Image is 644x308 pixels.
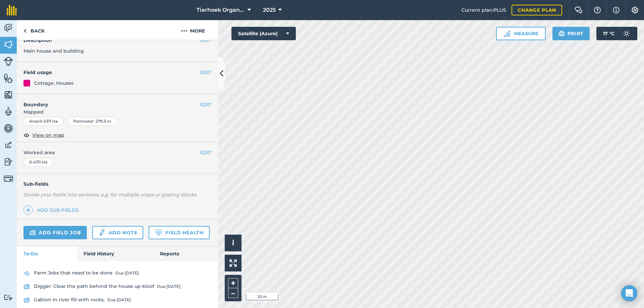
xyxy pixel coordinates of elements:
[23,268,211,279] a: Farm Jobs that need to be doneDue [DATE]
[107,297,131,303] div: Due [DATE]
[26,206,31,214] img: svg+xml;base64,PHN2ZyB4bWxucz0iaHR0cDovL3d3dy53My5vcmcvMjAwMC9zdmciIHdpZHRoPSIxNCIgaGVpZ2h0PSIyNC...
[4,140,13,150] img: svg+xml;base64,PD94bWwgdmVyc2lvbj0iMS4wIiBlbmNvZGluZz0idXRmLTgiPz4KPCEtLSBHZW5lcmF0b3I6IEFkb2JlIE...
[503,30,510,37] img: Ruler icon
[153,246,218,261] a: Reports
[200,101,211,108] button: EDIT
[4,123,13,133] img: svg+xml;base64,PD94bWwgdmVyc2lvbj0iMS4wIiBlbmNvZGluZz0idXRmLTgiPz4KPCEtLSBHZW5lcmF0b3I6IEFkb2JlIE...
[23,69,200,76] h4: Field usage
[17,246,77,261] a: To-Do
[23,158,53,167] div: 0.4311 Ha
[263,6,276,14] span: 2025
[4,23,13,33] img: svg+xml;base64,PD94bWwgdmVyc2lvbj0iMS4wIiBlbmNvZGluZz0idXRmLTgiPz4KPCEtLSBHZW5lcmF0b3I6IEFkb2JlIE...
[17,20,51,40] a: Back
[232,239,234,247] span: i
[157,284,180,289] div: Due [DATE]
[631,7,639,13] img: A cog icon
[32,131,64,139] span: View on map
[23,283,30,291] img: svg+xml;base64,PD94bWwgdmVyc2lvbj0iMS4wIiBlbmNvZGluZz0idXRmLTgiPz4KPCEtLSBHZW5lcmF0b3I6IEFkb2JlIE...
[7,5,17,15] img: fieldmargin Logo
[181,27,187,35] img: svg+xml;base64,PHN2ZyB4bWxucz0iaHR0cDovL3d3dy53My5vcmcvMjAwMC9zdmciIHdpZHRoPSIyMCIgaGVpZ2h0PSIyNC...
[23,269,30,277] img: svg+xml;base64,PD94bWwgdmVyc2lvbj0iMS4wIiBlbmNvZGluZz0idXRmLTgiPz4KPCEtLSBHZW5lcmF0b3I6IEFkb2JlIE...
[23,296,30,304] img: svg+xml;base64,PD94bWwgdmVyc2lvbj0iMS4wIiBlbmNvZGluZz0idXRmLTgiPz4KPCEtLSBHZW5lcmF0b3I6IEFkb2JlIE...
[23,281,211,292] a: Digger: Clear the path behind the house up kloofDue [DATE]
[23,205,82,215] a: Add sub-fields
[200,149,211,156] button: EDIT
[229,259,237,267] img: Four arrows, one pointing top left, one top right, one bottom right and the last bottom left
[17,108,218,116] span: Mapped
[596,27,637,40] button: 17 °C
[34,79,73,87] div: Cottage, Houses
[23,149,211,156] span: Worked area
[23,295,211,305] a: Gabion in river fill with rocks.Due [DATE]
[23,37,211,44] h4: Description
[4,107,13,117] img: svg+xml;base64,PD94bWwgdmVyc2lvbj0iMS4wIiBlbmNvZGluZz0idXRmLTgiPz4KPCEtLSBHZW5lcmF0b3I6IEFkb2JlIE...
[552,27,590,40] button: Print
[200,69,211,76] button: EDIT
[23,131,30,139] img: svg+xml;base64,PHN2ZyB4bWxucz0iaHR0cDovL3d3dy53My5vcmcvMjAwMC9zdmciIHdpZHRoPSIxOCIgaGVpZ2h0PSIyNC...
[4,294,13,301] img: svg+xml;base64,PD94bWwgdmVyc2lvbj0iMS4wIiBlbmNvZGluZz0idXRmLTgiPz4KPCEtLSBHZW5lcmF0b3I6IEFkb2JlIE...
[17,180,218,188] h4: Sub-fields
[4,157,13,167] img: svg+xml;base64,PD94bWwgdmVyc2lvbj0iMS4wIiBlbmNvZGluZz0idXRmLTgiPz4KPCEtLSBHZW5lcmF0b3I6IEFkb2JlIE...
[4,174,13,183] img: svg+xml;base64,PD94bWwgdmVyc2lvbj0iMS4wIiBlbmNvZGluZz0idXRmLTgiPz4KPCEtLSBHZW5lcmF0b3I6IEFkb2JlIE...
[115,270,139,276] div: Due [DATE]
[4,57,13,66] img: svg+xml;base64,PD94bWwgdmVyc2lvbj0iMS4wIiBlbmNvZGluZz0idXRmLTgiPz4KPCEtLSBHZW5lcmF0b3I6IEFkb2JlIE...
[92,226,143,239] a: Add note
[4,90,13,100] img: svg+xml;base64,PHN2ZyB4bWxucz0iaHR0cDovL3d3dy53My5vcmcvMjAwMC9zdmciIHdpZHRoPSI1NiIgaGVpZ2h0PSI2MC...
[231,27,296,40] button: Satellite (Azure)
[30,229,36,237] img: svg+xml;base64,PD94bWwgdmVyc2lvbj0iMS4wIiBlbmNvZGluZz0idXRmLTgiPz4KPCEtLSBHZW5lcmF0b3I6IEFkb2JlIE...
[496,27,546,40] button: Measure
[149,226,209,239] a: Field Health
[603,27,614,40] span: 17 ° C
[67,117,117,126] div: Perimeter : 279.3 m
[228,288,238,298] button: –
[168,20,218,40] button: More
[17,94,200,108] h4: Boundary
[98,229,106,237] img: svg+xml;base64,PD94bWwgdmVyc2lvbj0iMS4wIiBlbmNvZGluZz0idXRmLTgiPz4KPCEtLSBHZW5lcmF0b3I6IEFkb2JlIE...
[200,37,211,44] button: EDIT
[225,235,241,251] button: i
[197,6,245,14] span: Tierhoek Organic Farm
[575,7,583,13] img: Two speech bubbles overlapping with the left bubble in the forefront
[621,285,637,301] div: Open Intercom Messenger
[228,278,238,288] button: +
[462,6,506,14] span: Current plan : PLUS
[77,246,153,261] a: Field History
[593,7,601,13] img: A question mark icon
[23,226,87,239] a: Add field job
[613,6,620,14] img: svg+xml;base64,PHN2ZyB4bWxucz0iaHR0cDovL3d3dy53My5vcmcvMjAwMC9zdmciIHdpZHRoPSIxNyIgaGVpZ2h0PSIxNy...
[558,29,565,38] img: svg+xml;base64,PHN2ZyB4bWxucz0iaHR0cDovL3d3dy53My5vcmcvMjAwMC9zdmciIHdpZHRoPSIxOSIgaGVpZ2h0PSIyNC...
[4,40,13,50] img: svg+xml;base64,PHN2ZyB4bWxucz0iaHR0cDovL3d3dy53My5vcmcvMjAwMC9zdmciIHdpZHRoPSI1NiIgaGVpZ2h0PSI2MC...
[23,48,84,54] span: Main house and building
[620,27,633,40] img: svg+xml;base64,PD94bWwgdmVyc2lvbj0iMS4wIiBlbmNvZGluZz0idXRmLTgiPz4KPCEtLSBHZW5lcmF0b3I6IEFkb2JlIE...
[23,27,26,35] img: svg+xml;base64,PHN2ZyB4bWxucz0iaHR0cDovL3d3dy53My5vcmcvMjAwMC9zdmciIHdpZHRoPSI5IiBoZWlnaHQ9IjI0Ii...
[23,117,63,126] div: Area : 0.4311 Ha
[4,73,13,83] img: svg+xml;base64,PHN2ZyB4bWxucz0iaHR0cDovL3d3dy53My5vcmcvMjAwMC9zdmciIHdpZHRoPSI1NiIgaGVpZ2h0PSI2MC...
[23,192,197,198] em: Divide your fields into sections, e.g. for multiple crops or grazing blocks
[23,131,64,139] button: View on map
[512,5,562,15] a: Change plan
